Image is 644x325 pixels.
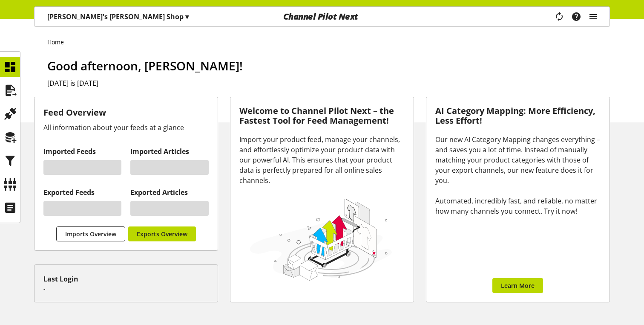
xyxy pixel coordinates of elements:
[43,106,209,119] h3: Feed Overview
[47,12,189,22] p: [PERSON_NAME]'s [PERSON_NAME] Shop
[65,229,116,238] span: Imports Overview
[435,134,601,216] div: Our new AI Category Mapping changes everything – and saves you a lot of time. Instead of manually...
[492,278,543,293] a: Learn More
[43,187,121,197] h2: Exported Feeds
[47,78,610,88] h2: [DATE] is [DATE]
[47,58,243,74] span: Good afternoon, [PERSON_NAME]!
[239,134,405,186] div: Import your product feed, manage your channels, and effortlessly optimize your product data with ...
[43,146,121,157] h2: Imported Feeds
[130,146,208,157] h2: Imported Articles
[185,12,189,21] span: ▾
[43,284,209,293] p: -
[248,196,394,282] img: 78e1b9dcff1e8392d83655fcfc870417.svg
[128,226,196,241] a: Exports Overview
[130,187,208,197] h2: Exported Articles
[43,274,209,284] div: Last Login
[435,106,601,125] h3: AI Category Mapping: More Efficiency, Less Effort!
[239,106,405,125] h3: Welcome to Channel Pilot Next – the Fastest Tool for Feed Management!
[34,6,610,27] nav: main navigation
[56,226,125,241] a: Imports Overview
[43,122,209,133] div: All information about your feeds at a glance
[501,281,535,290] span: Learn More
[137,229,187,238] span: Exports Overview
